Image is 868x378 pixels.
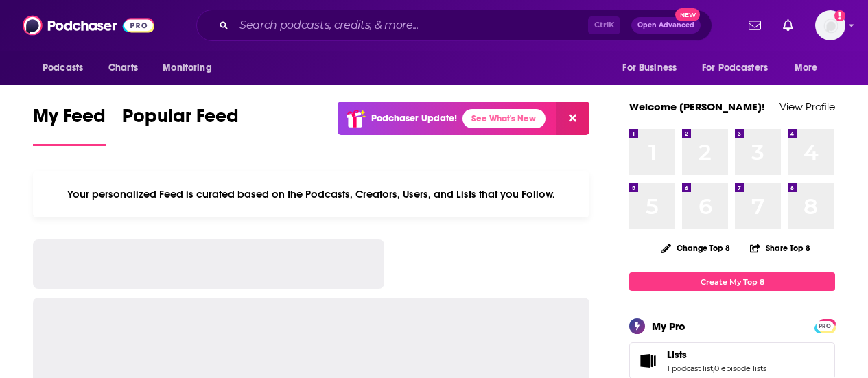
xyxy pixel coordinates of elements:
a: View Profile [779,100,835,113]
div: My Pro [652,320,685,333]
span: Lists [667,349,687,361]
span: Ctrl K [588,16,620,34]
a: 0 episode lists [714,364,766,373]
button: open menu [153,55,229,81]
span: Podcasts [43,58,83,78]
button: Show profile menu [815,10,845,40]
img: Podchaser - Follow, Share and Rate Podcasts [23,12,154,38]
span: For Business [622,58,677,78]
span: More [795,58,818,78]
button: open menu [785,55,835,81]
button: Open AdvancedNew [631,17,701,34]
a: My Feed [33,104,106,146]
span: Logged in as LBraverman [815,10,845,40]
span: My Feed [33,104,106,136]
a: Popular Feed [122,104,239,146]
a: Show notifications dropdown [743,14,766,37]
span: PRO [817,321,833,331]
span: Popular Feed [122,104,239,136]
div: Search podcasts, credits, & more... [196,10,712,41]
button: open menu [613,55,694,81]
div: Your personalized Feed is curated based on the Podcasts, Creators, Users, and Lists that you Follow. [33,171,589,217]
a: PRO [817,320,833,331]
a: Charts [99,55,146,81]
span: Monitoring [163,58,211,78]
button: Share Top 8 [749,235,811,261]
a: Lists [667,349,766,361]
a: Lists [634,351,661,370]
button: Change Top 8 [653,239,738,257]
a: 1 podcast list [667,364,713,373]
button: open menu [693,55,788,81]
a: Welcome [PERSON_NAME]! [629,100,765,113]
input: Search podcasts, credits, & more... [234,14,588,36]
span: , [713,364,714,373]
a: Create My Top 8 [629,272,835,291]
span: New [675,8,700,21]
p: Podchaser Update! [371,113,457,124]
span: Charts [108,58,138,78]
a: Show notifications dropdown [777,14,799,37]
span: For Podcasters [702,58,768,78]
a: See What's New [462,109,546,128]
svg: Add a profile image [834,10,845,21]
button: open menu [33,55,101,81]
span: Open Advanced [637,22,694,29]
img: User Profile [815,10,845,40]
